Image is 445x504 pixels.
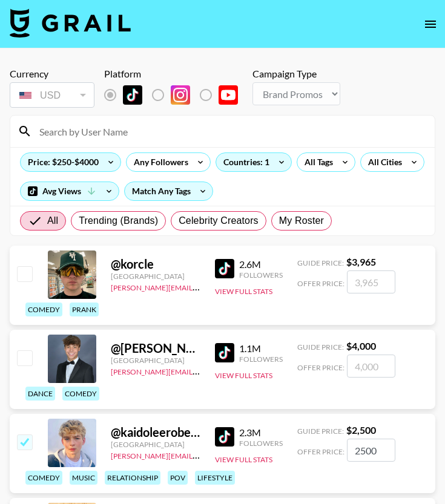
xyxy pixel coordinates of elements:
strong: $ 3,965 [346,256,376,267]
div: comedy [25,471,62,485]
a: [PERSON_NAME][EMAIL_ADDRESS][DOMAIN_NAME] [111,281,290,292]
div: USD [12,85,92,106]
div: All Cities [361,153,404,171]
a: [PERSON_NAME][EMAIL_ADDRESS][DOMAIN_NAME] [111,365,290,376]
button: View Full Stats [215,287,272,296]
span: Guide Price: [297,342,344,352]
div: Match Any Tags [125,182,213,200]
img: Instagram [171,85,190,105]
span: Guide Price: [297,258,344,267]
div: [GEOGRAPHIC_DATA] [111,440,200,449]
div: relationship [105,471,160,485]
img: TikTok [123,85,142,105]
strong: $ 4,000 [346,340,376,352]
div: Avg Views [21,182,119,200]
div: [GEOGRAPHIC_DATA] [111,272,200,281]
button: View Full Stats [215,455,272,464]
div: Followers [239,355,283,364]
button: open drawer [418,12,443,36]
div: [GEOGRAPHIC_DATA] [111,356,200,365]
div: comedy [62,387,99,401]
img: TikTok [215,259,234,278]
div: @ korcle [111,257,200,272]
div: 2.3M [239,427,283,439]
div: @ [PERSON_NAME].[PERSON_NAME] [111,341,200,356]
div: prank [70,303,99,316]
div: Currency [10,68,94,80]
div: lifestyle [195,471,235,485]
div: Price: $250-$4000 [21,153,120,171]
div: All Tags [297,153,335,171]
div: Campaign Type [252,68,340,80]
div: 1.1M [239,342,283,355]
span: Offer Price: [297,363,344,372]
span: Offer Price: [297,447,344,456]
div: Followers [239,439,283,448]
div: Countries: 1 [216,153,291,171]
input: Search by User Name [32,122,427,141]
div: 2.6M [239,258,283,270]
span: Guide Price: [297,427,344,436]
div: Currency is locked to USD [10,80,94,110]
div: pov [168,471,188,485]
input: 4,000 [347,355,395,378]
strong: $ 2,500 [346,424,376,436]
span: Trending (Brands) [79,214,158,228]
div: comedy [25,303,62,316]
img: TikTok [215,343,234,362]
img: Grail Talent [10,8,131,38]
span: Celebrity Creators [179,214,259,228]
button: View Full Stats [215,371,272,380]
div: Followers [239,270,283,280]
span: Offer Price: [297,279,344,288]
a: [PERSON_NAME][EMAIL_ADDRESS][DOMAIN_NAME] [111,449,290,460]
div: music [70,471,97,485]
div: dance [25,387,55,401]
div: Any Followers [127,153,191,171]
input: 3,965 [347,270,395,293]
div: @ kaidoleerobertslife [111,425,200,440]
img: YouTube [219,85,238,105]
input: 2,500 [347,439,395,462]
span: My Roster [279,214,324,228]
div: List locked to TikTok. [104,82,248,108]
div: Platform [104,68,248,80]
span: All [47,214,58,228]
img: TikTok [215,427,234,447]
